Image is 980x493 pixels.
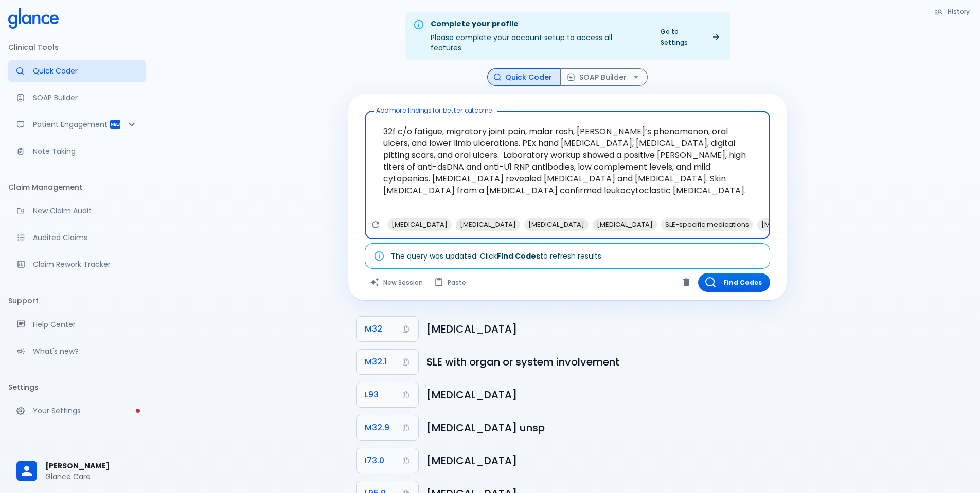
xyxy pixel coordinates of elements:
div: Recent updates and feature releases [8,340,146,362]
span: M32 [365,322,382,336]
span: SLE-specific medications [661,218,753,230]
button: Copy Code L93 to clipboard [357,382,418,407]
span: I73.0 [365,453,384,468]
a: Go to Settings [654,24,726,50]
button: Clears all inputs and results. [365,273,429,292]
p: Your Settings [33,406,138,416]
span: [MEDICAL_DATA] [524,218,589,230]
h6: Lupus erythematosus [426,387,778,403]
span: [MEDICAL_DATA] [757,218,822,230]
li: Claim Management [8,175,146,199]
li: Support [8,288,146,313]
p: Patient Engagement [33,119,109,130]
p: Audited Claims [33,232,138,243]
div: Please complete your account setup to access all features. [431,15,646,57]
h6: Raynaud's syndrome [426,452,778,469]
button: Paste from clipboard [429,273,472,292]
button: History [929,4,976,19]
button: Quick Coder [487,68,561,86]
p: Claim Rework Tracker [33,259,138,269]
button: Copy Code I73.0 to clipboard [357,448,418,473]
p: SOAP Builder [33,93,138,103]
p: Quick Coder [33,66,138,76]
button: Copy Code M32.1 to clipboard [357,350,418,374]
span: [MEDICAL_DATA] [387,218,452,230]
h6: Systemic lupus erythematosus, unspecified [426,419,778,436]
div: The query was updated. Click to refresh results. [391,247,603,265]
strong: Find Codes [497,251,540,261]
button: Copy Code M32.9 to clipboard [357,415,418,440]
a: View audited claims [8,226,146,249]
button: Copy Code M32 to clipboard [357,317,418,341]
h6: Systemic lupus erythematosus with organ or system involvement [426,354,778,370]
p: Glance Care [45,471,138,482]
span: [PERSON_NAME] [45,461,138,471]
a: Moramiz: Find ICD10AM codes instantly [8,60,146,82]
a: Get help from our support team [8,313,146,336]
a: Monitor progress of claim corrections [8,253,146,276]
a: Please complete account setup [8,399,146,422]
a: Audit a new claim [8,199,146,222]
p: Note Taking [33,146,138,156]
h6: Systemic lupus erythematosus [426,321,778,337]
p: New Claim Audit [33,206,138,216]
span: [MEDICAL_DATA] [456,218,520,230]
a: Docugen: Compose a clinical documentation in seconds [8,86,146,109]
a: Advanced note-taking [8,140,146,162]
li: Settings [8,375,146,399]
button: SOAP Builder [560,68,648,86]
button: Find Codes [698,273,770,292]
div: [PERSON_NAME]Glance Care [8,453,146,489]
button: Clear [679,275,694,290]
textarea: 32f c/o fatigue, migratory joint pain, malar rash, [PERSON_NAME]’s phenomenon, oral ulcers, and l... [372,115,763,218]
span: [MEDICAL_DATA] [593,218,657,230]
div: Patient Reports & Referrals [8,113,146,136]
p: What's new? [33,346,138,356]
li: Clinical Tools [8,35,146,60]
button: Refresh suggestions [368,217,383,232]
p: Help Center [33,319,138,330]
span: M32.1 [365,355,387,369]
span: M32.9 [365,421,389,435]
div: Complete your profile [431,19,646,30]
span: L93 [365,388,379,402]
